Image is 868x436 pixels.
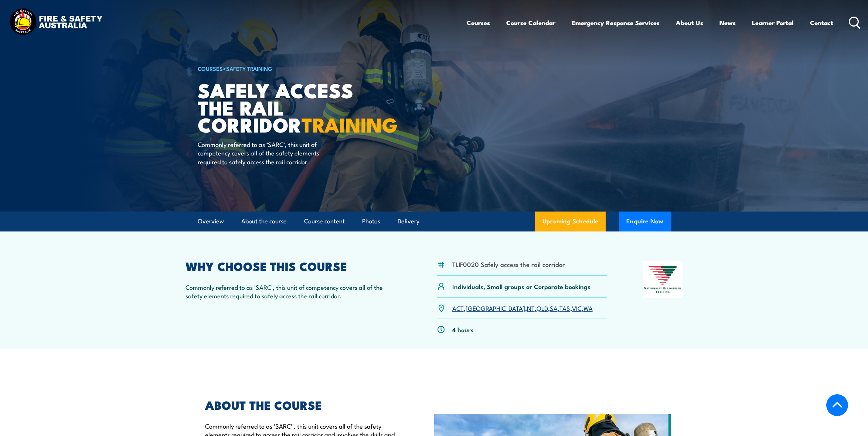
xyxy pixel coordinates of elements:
[572,303,582,312] a: VIC
[362,212,380,231] a: Photos
[452,303,464,312] a: ACT
[304,212,345,231] a: Course content
[559,303,570,312] a: TAS
[452,282,590,291] p: Individuals, Small groups or Corporate bookings
[185,261,401,271] h2: WHY CHOOSE THIS COURSE
[719,13,736,32] a: News
[205,399,400,410] h2: ABOUT THE COURSE
[302,109,398,139] strong: TRAINING
[643,261,683,298] img: Nationally Recognised Training logo.
[506,13,555,32] a: Course Calendar
[198,140,333,166] p: Commonly referred to as ‘SARC’, this unit of competency covers all of the safety elements require...
[550,303,558,312] a: SA
[752,13,794,32] a: Learner Portal
[572,13,660,32] a: Emergency Response Services
[466,303,525,312] a: [GEOGRAPHIC_DATA]
[619,212,671,231] button: Enquire Now
[185,283,401,300] p: Commonly referred to as 'SARC', this unit of competency covers all of the safety elements require...
[398,212,419,231] a: Delivery
[198,81,380,133] h1: Safely Access the Rail Corridor
[537,303,548,312] a: QLD
[676,13,703,32] a: About Us
[452,325,474,334] p: 4 hours
[467,13,490,32] a: Courses
[241,212,287,231] a: About the course
[452,304,593,312] p: , , , , , , ,
[810,13,833,32] a: Contact
[535,212,606,231] a: Upcoming Schedule
[198,212,224,231] a: Overview
[583,303,593,312] a: WA
[198,64,223,72] a: COURSES
[527,303,535,312] a: NT
[198,64,380,73] h6: >
[452,260,565,268] li: TLIF0020 Safely access the rail corridor
[226,64,272,72] a: Safety Training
